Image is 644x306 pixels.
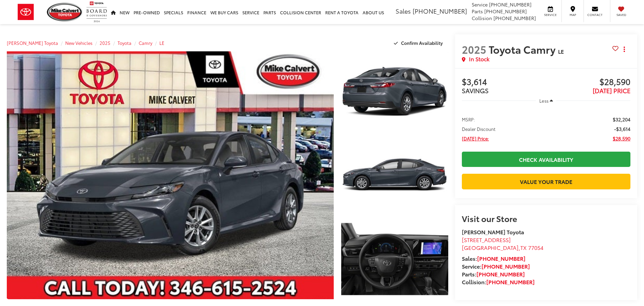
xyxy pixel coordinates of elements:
span: Toyota Camry [489,42,558,56]
span: Saved [614,13,629,17]
strong: [PERSON_NAME] Toyota [462,228,524,236]
span: Contact [587,13,603,17]
a: New Vehicles [65,40,92,46]
a: Expand Photo 3 [341,219,448,299]
span: Sales [396,6,411,15]
span: [DATE] PRICE [593,86,630,95]
a: 2025 [100,40,110,46]
span: Confirm Availability [401,40,443,46]
span: SAVINGS [462,86,489,95]
span: [PHONE_NUMBER] [489,1,532,8]
a: Toyota [118,40,132,46]
span: 77054 [528,243,543,251]
strong: Collision: [462,278,535,286]
strong: Sales: [462,254,525,262]
a: [PHONE_NUMBER] [477,254,525,262]
a: [STREET_ADDRESS] [GEOGRAPHIC_DATA],TX 77054 [462,236,543,251]
span: , [462,243,543,251]
span: Dealer Discount [462,125,495,132]
h2: Visit our Store [462,214,630,223]
span: Less [539,98,549,104]
button: Confirm Availability [390,37,448,49]
span: [PHONE_NUMBER] [493,15,536,21]
img: 2025 Toyota Camry LE [340,218,449,300]
span: In Stock [469,55,489,63]
span: [PHONE_NUMBER] [413,6,467,15]
button: Actions [619,43,630,55]
img: 2025 Toyota Camry LE [340,134,449,216]
a: [PHONE_NUMBER] [486,278,535,286]
strong: Parts: [462,270,525,278]
span: $32,204 [613,116,630,123]
span: [PHONE_NUMBER] [484,8,527,15]
span: $28,590 [546,77,630,87]
a: Expand Photo 1 [341,51,448,132]
img: 2025 Toyota Camry LE [3,50,337,300]
span: LE [558,47,564,55]
span: Collision [472,15,492,21]
span: [GEOGRAPHIC_DATA] [462,243,519,251]
span: 2025 [462,42,486,56]
a: [PHONE_NUMBER] [476,270,525,278]
span: MSRP: [462,116,475,123]
span: -$3,614 [614,125,630,132]
a: [PERSON_NAME] Toyota [7,40,58,46]
a: Value Your Trade [462,174,630,189]
span: [DATE] Price: [462,135,489,142]
span: $28,590 [613,135,630,142]
span: Parts [472,8,483,15]
img: Mike Calvert Toyota [47,3,83,21]
span: TX [520,243,527,251]
a: Expand Photo 0 [7,51,334,299]
img: 2025 Toyota Camry LE [340,50,449,132]
a: [PHONE_NUMBER] [482,262,530,270]
a: Camry [139,40,152,46]
span: dropdown dots [624,47,625,52]
a: Check Availability [462,152,630,167]
span: Map [565,13,580,17]
span: [STREET_ADDRESS] [462,236,511,243]
button: Less [536,95,556,107]
span: Service [472,1,488,8]
a: Expand Photo 2 [341,135,448,215]
strong: Service: [462,262,530,270]
a: LE [159,40,164,46]
span: $3,614 [462,77,546,87]
span: Service [543,13,558,17]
